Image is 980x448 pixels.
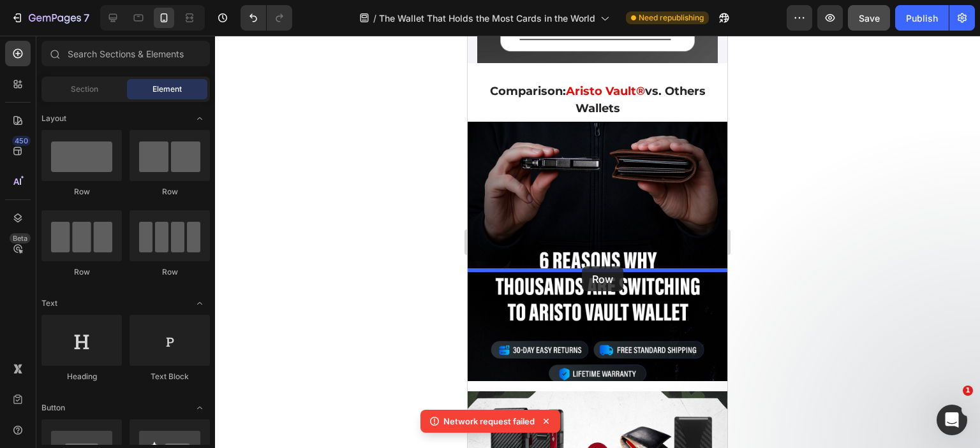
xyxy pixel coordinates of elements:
span: The Wallet That Holds the Most Cards in the World [379,11,595,25]
input: Search Sections & Elements [41,41,210,66]
span: Toggle open [189,293,210,314]
span: / [373,11,376,25]
div: Beta [10,233,31,243]
div: Row [41,186,122,198]
span: Button [41,402,65,414]
span: Save [859,13,880,24]
div: 450 [12,136,31,146]
span: Section [71,83,98,95]
p: 7 [84,10,89,25]
div: Row [130,266,210,278]
div: Row [130,186,210,198]
button: Save [848,5,890,31]
span: Element [152,83,182,95]
span: 1 [963,386,973,396]
button: Publish [895,5,949,31]
span: Toggle open [189,108,210,129]
div: Publish [906,11,938,25]
iframe: Intercom live chat [937,405,967,435]
span: Text [41,298,57,309]
span: Layout [41,113,66,124]
span: Toggle open [189,398,210,418]
div: Text Block [130,371,210,382]
div: Undo/Redo [241,5,292,31]
div: Heading [41,371,122,382]
span: Need republishing [639,12,704,24]
button: 7 [5,5,95,31]
div: Row [41,266,122,278]
iframe: Design area [468,36,727,448]
p: Network request failed [443,415,535,428]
